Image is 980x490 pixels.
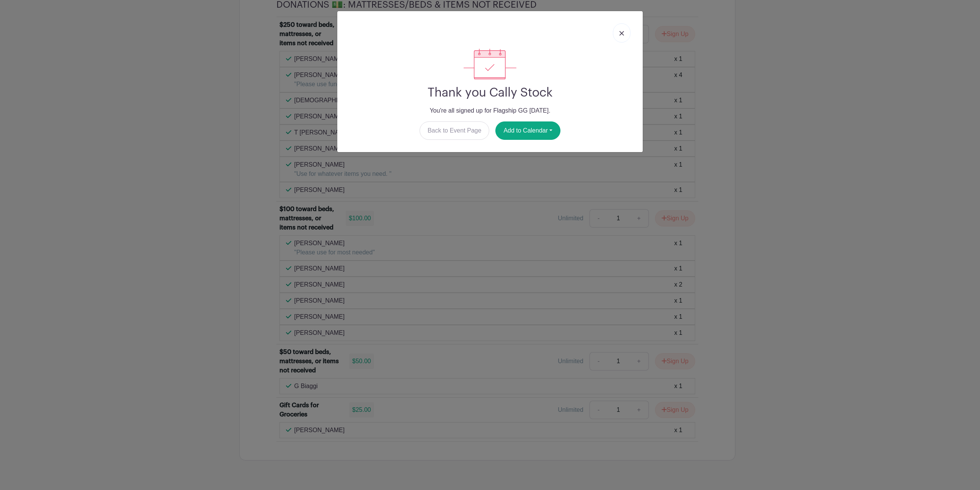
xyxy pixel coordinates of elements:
p: You're all signed up for Flagship GG [DATE]. [343,106,637,115]
img: signup_complete-c468d5dda3e2740ee63a24cb0ba0d3ce5d8a4ecd24259e683200fb1569d990c8.svg [464,49,516,79]
a: Back to Event Page [420,121,490,140]
h2: Thank you Cally Stock [343,85,637,100]
button: Add to Calendar [495,121,560,140]
img: close_button-5f87c8562297e5c2d7936805f587ecaba9071eb48480494691a3f1689db116b3.svg [619,31,624,36]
